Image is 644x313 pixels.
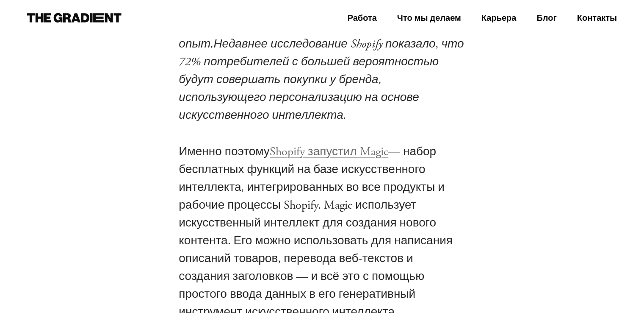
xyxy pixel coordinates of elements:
[577,12,617,23] font: Контакты
[179,144,270,159] font: Именно поэтому
[577,11,617,24] a: Контакты
[179,36,464,123] font: Недавнее исследование Shopify показало, что 72% потребителей с большей вероятностью будут соверша...
[270,144,388,159] a: Shopify запустил Magic
[397,11,461,24] a: Что мы делаем
[397,12,461,23] font: Что мы делаем
[210,36,213,52] font: .
[536,12,556,23] font: Блог
[348,11,377,24] a: Работа
[481,12,517,23] font: Карьера
[536,11,556,24] a: Блог
[348,12,377,23] font: Работа
[481,11,517,24] a: Карьера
